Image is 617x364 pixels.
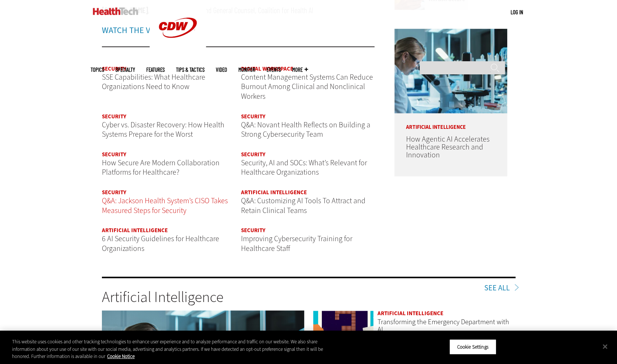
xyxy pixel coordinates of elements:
[313,310,373,356] img: illustration of question mark
[394,29,507,113] img: scientist looks through microscope in lab
[107,353,135,359] a: More information about your privacy
[406,134,489,160] a: How Agentic AI Accelerates Healthcare Research and Innovation
[241,72,373,101] a: Content Management Systems Can Reduce Burnout Among Clinical and Nonclinical Workers
[241,233,352,253] a: Improving Cybersecurity Training for Healthcare Staff
[102,119,224,139] a: Cyber vs. Disaster Recovery: How Health Systems Prepare for the Worst
[241,112,265,120] a: Security
[241,150,265,158] a: Security
[241,157,367,177] a: Security, AI and SOCs: What’s Relevant for Healthcare Organizations
[102,233,219,253] a: 6 AI Security Guidelines for Healthcare Organizations
[377,309,443,317] a: Artificial Intelligence
[115,67,135,72] span: Specialty
[241,119,370,139] a: Q&A: Novant Health Reflects on Building a Strong Cybersecurity Team
[511,9,523,15] a: Log in
[511,8,523,16] div: User menu
[176,67,205,72] a: Tips & Tactics
[102,289,515,304] h3: Artificial Intelligence
[377,317,509,334] a: Transforming the Emergency Department with AI
[102,112,126,120] a: Security
[102,195,228,215] a: Q&A: Jackson Health System’s CISO Takes Measured Steps for Security
[146,67,165,72] a: Features
[93,8,138,15] img: Home
[241,195,365,215] a: Q&A: Customizing AI Tools To Attract and Retain Clinical Teams
[91,67,104,72] span: Topics
[238,67,255,72] a: MonITor
[102,157,220,177] a: How Secure Are Modern Collaboration Platforms for Healthcare?
[241,188,307,196] a: Artificial Intelligence
[12,338,340,360] div: This website uses cookies and other tracking technologies to enhance user experience and to analy...
[484,284,515,292] a: See All
[597,338,613,355] button: Close
[216,67,227,72] a: Video
[292,67,308,72] span: More
[313,310,373,358] a: illustration of question mark
[267,67,281,72] a: Events
[449,339,496,355] button: Cookie Settings
[394,113,507,130] p: Artificial Intelligence
[102,188,126,196] a: Security
[241,226,265,234] a: Security
[102,226,168,234] a: Artificial Intelligence
[150,50,206,57] a: CDW
[102,150,126,158] a: Security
